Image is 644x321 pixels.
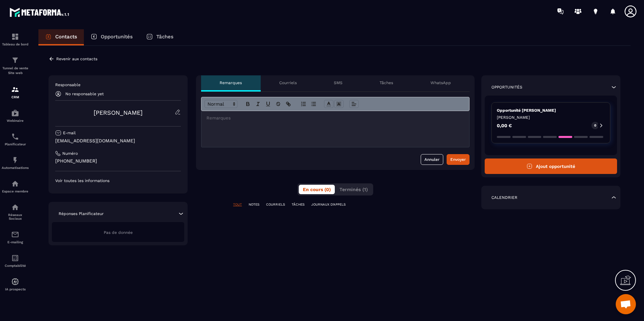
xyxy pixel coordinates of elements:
[616,294,636,314] a: Ouvrir le chat
[139,29,180,45] a: Tâches
[38,29,84,45] a: Contacts
[2,225,29,249] a: emailemailE-mailing
[491,84,522,90] p: Opportunités
[2,287,29,291] p: IA prospects
[55,34,77,40] p: Contacts
[2,198,29,225] a: social-networksocial-networkRéseaux Sociaux
[55,178,181,183] p: Voir toutes les informations
[2,240,29,244] p: E-mailing
[2,104,29,128] a: automationsautomationsWebinaire
[485,158,617,174] button: Ajout opportunité
[491,195,517,200] p: Calendrier
[11,156,19,164] img: automations
[11,230,19,239] img: email
[2,28,29,51] a: formationformationTableau de bord
[2,80,29,104] a: formationformationCRM
[249,202,259,207] p: NOTES
[421,154,443,165] button: Annuler
[11,109,19,117] img: automations
[594,123,596,128] p: 0
[11,133,19,141] img: scheduler
[2,264,29,267] p: Comptabilité
[2,42,29,46] p: Tableau de bord
[279,80,297,85] p: Courriels
[55,138,181,144] p: [EMAIL_ADDRESS][DOMAIN_NAME]
[334,80,343,85] p: SMS
[65,92,104,96] p: No responsable yet
[292,202,304,207] p: TÂCHES
[55,158,181,164] p: [PHONE_NUMBER]
[55,82,181,87] p: Responsable
[2,119,29,122] p: Webinaire
[497,108,605,113] p: Opportunité [PERSON_NAME]
[311,202,346,207] p: JOURNAUX D'APPELS
[62,151,78,156] p: Numéro
[94,109,142,116] a: [PERSON_NAME]
[340,187,368,192] span: Terminés (1)
[447,154,470,165] button: Envoyer
[303,187,331,192] span: En cours (0)
[2,95,29,99] p: CRM
[299,185,335,194] button: En cours (0)
[2,151,29,175] a: automationsautomationsAutomatisations
[84,29,139,45] a: Opportunités
[63,130,76,136] p: E-mail
[11,33,19,41] img: formation
[2,51,29,80] a: formationformationTunnel de vente Site web
[2,213,29,220] p: Réseaux Sociaux
[335,185,372,194] button: Terminés (1)
[104,230,133,235] span: Pas de donnée
[156,34,173,40] p: Tâches
[11,203,19,211] img: social-network
[266,202,285,207] p: COURRIELS
[2,175,29,198] a: automationsautomationsEspace membre
[2,66,29,75] p: Tunnel de vente Site web
[2,249,29,273] a: accountantaccountantComptabilité
[59,211,104,216] p: Réponses Planificateur
[9,6,70,18] img: logo
[11,85,19,94] img: formation
[2,189,29,193] p: Espace membre
[11,56,19,64] img: formation
[497,115,605,120] p: [PERSON_NAME]
[2,128,29,151] a: schedulerschedulerPlanificateur
[11,180,19,188] img: automations
[11,278,19,286] img: automations
[450,156,466,163] div: Envoyer
[11,254,19,262] img: accountant
[2,166,29,170] p: Automatisations
[233,202,242,207] p: TOUT
[430,80,451,85] p: WhatsApp
[220,80,242,85] p: Remarques
[2,142,29,146] p: Planificateur
[56,57,97,61] p: Revenir aux contacts
[497,123,512,128] p: 0,00 €
[101,34,133,40] p: Opportunités
[380,80,393,85] p: Tâches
